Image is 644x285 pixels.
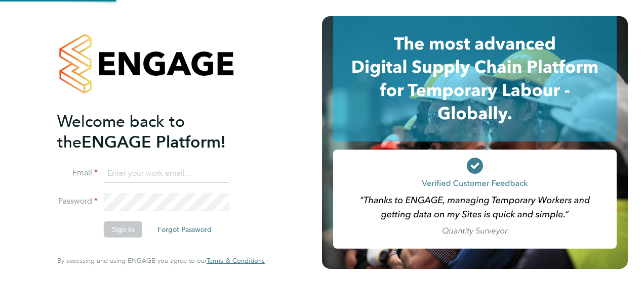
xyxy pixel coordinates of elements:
span: Welcome back to the [57,112,185,152]
a: Terms & Conditions [207,257,265,265]
button: Sign In [104,221,142,238]
input: Enter your work email... [104,165,229,183]
h2: ENGAGE Platform! [57,111,255,153]
span: By accessing and using ENGAGE you agree to our [57,256,265,265]
button: Forgot Password [149,221,220,238]
label: Password [57,196,98,207]
label: Email [57,168,98,178]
